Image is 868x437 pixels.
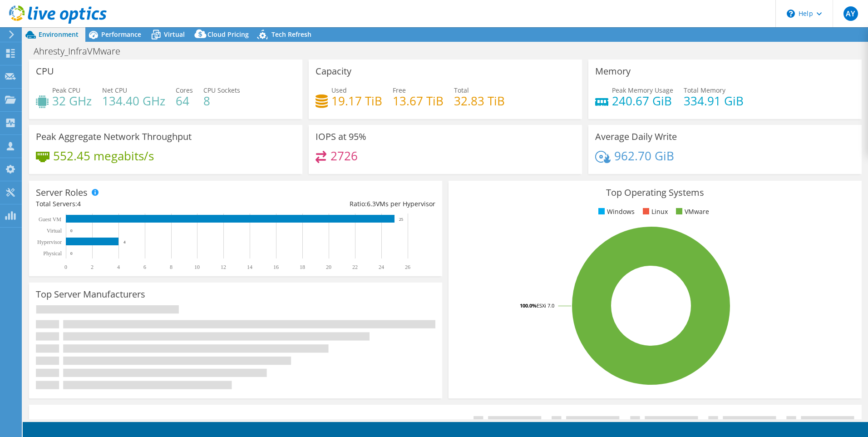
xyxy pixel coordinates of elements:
[43,250,62,257] text: Physical
[36,188,88,198] h3: Server Roles
[641,207,668,217] li: Linux
[70,228,73,233] text: 0
[30,46,134,56] h1: Ahresty_InfraVMware
[454,96,505,106] h4: 32.83 TiB
[36,289,145,299] h3: Top Server Manufacturers
[316,66,351,76] h3: Capacity
[330,151,358,161] h4: 2726
[684,96,744,106] h4: 334.91 GiB
[405,264,410,270] text: 26
[300,264,305,270] text: 18
[117,264,120,270] text: 4
[123,240,126,244] text: 4
[194,264,200,270] text: 10
[331,96,382,106] h4: 19.17 TiB
[316,132,366,142] h3: IOPS at 95%
[39,216,61,223] text: Guest VM
[612,96,673,106] h4: 240.67 GiB
[53,151,154,161] h4: 552.45 megabits/s
[393,86,406,94] span: Free
[64,264,67,270] text: 0
[612,86,673,94] span: Peak Memory Usage
[614,151,674,161] h4: 962.70 GiB
[352,264,358,270] text: 22
[176,86,193,94] span: Cores
[52,96,92,106] h4: 32 GHz
[537,302,554,309] tspan: ESXi 7.0
[91,264,94,270] text: 2
[455,188,855,198] h3: Top Operating Systems
[101,30,141,39] span: Performance
[203,86,240,94] span: CPU Sockets
[273,264,279,270] text: 16
[674,207,709,217] li: VMware
[47,228,62,234] text: Virtual
[379,264,384,270] text: 24
[595,132,677,142] h3: Average Daily Write
[176,96,193,106] h4: 64
[247,264,252,270] text: 14
[221,264,226,270] text: 12
[596,207,635,217] li: Windows
[102,96,165,106] h4: 134.40 GHz
[520,302,537,309] tspan: 100.0%
[236,199,435,209] div: Ratio: VMs per Hypervisor
[454,86,469,94] span: Total
[787,10,795,18] svg: \n
[271,30,311,39] span: Tech Refresh
[203,96,240,106] h4: 8
[70,251,73,256] text: 0
[326,264,331,270] text: 20
[170,264,173,270] text: 8
[164,30,185,39] span: Virtual
[595,66,631,76] h3: Memory
[843,6,858,21] span: AY
[143,264,146,270] text: 6
[684,86,725,94] span: Total Memory
[77,199,81,208] span: 4
[331,86,347,94] span: Used
[37,239,62,245] text: Hypervisor
[102,86,127,94] span: Net CPU
[367,199,376,208] span: 6.3
[36,199,236,209] div: Total Servers:
[393,96,444,106] h4: 13.67 TiB
[52,86,80,94] span: Peak CPU
[36,132,192,142] h3: Peak Aggregate Network Throughput
[207,30,249,39] span: Cloud Pricing
[36,66,54,76] h3: CPU
[399,217,404,222] text: 25
[39,30,79,39] span: Environment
